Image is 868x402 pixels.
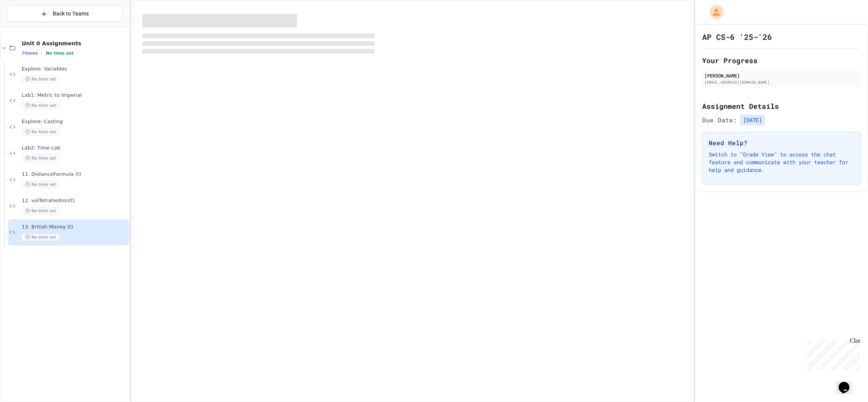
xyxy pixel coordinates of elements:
span: Explore: Casting [22,119,127,125]
span: No time set [46,51,74,56]
h3: Need Help? [709,138,854,148]
span: 12. volTetrahedron(t) [22,198,127,204]
span: • [41,50,43,56]
span: 7 items [22,51,38,56]
span: No time set [22,155,60,162]
h2: Assignment Details [702,101,861,112]
iframe: chat widget [835,371,860,394]
span: [DATE] [740,115,765,125]
span: Back to Teams [53,10,89,18]
span: No time set [22,128,60,136]
span: 13. British Money (t) [22,224,127,230]
h2: Your Progress [702,55,861,66]
span: No time set [22,207,60,215]
span: 11. DistanceFormula (t) [22,171,127,178]
span: Lab2: Time Lab [22,145,127,151]
span: Lab1: Metric to Imperial [22,92,127,99]
div: Chat with us now!Close [3,3,53,49]
h1: AP CS-6 '25-'26 [702,31,772,42]
div: My Account [701,3,725,21]
span: No time set [22,234,60,241]
span: Explore: Variables [22,66,127,72]
div: [EMAIL_ADDRESS][DOMAIN_NAME] [704,79,859,85]
iframe: chat widget [804,337,860,370]
span: No time set [22,76,60,83]
p: Switch to "Grade View" to access the chat feature and communicate with your teacher for help and ... [709,151,854,174]
div: [PERSON_NAME] [704,72,859,79]
span: No time set [22,102,60,109]
span: Due Date: [702,115,737,125]
span: No time set [22,181,60,188]
span: Unit 0 Assignments [22,40,127,47]
button: Back to Teams [7,5,123,22]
